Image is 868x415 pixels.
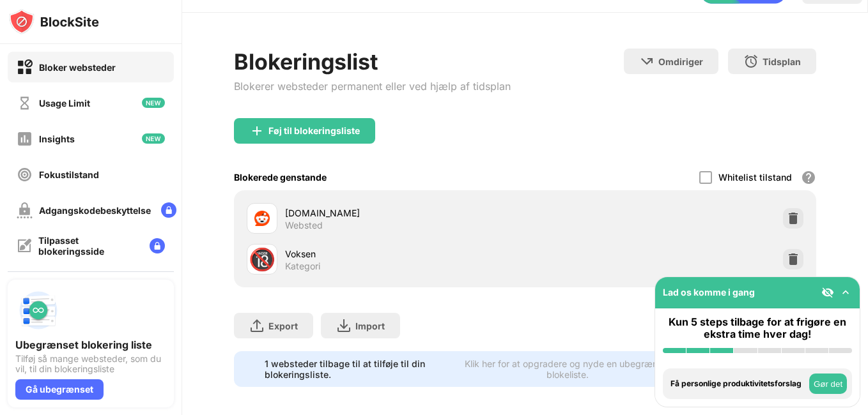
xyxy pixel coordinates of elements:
img: logo-blocksite.svg [9,9,99,34]
img: block-on.svg [17,59,33,75]
button: Gør det [809,373,847,394]
div: Kategori [285,260,320,272]
img: password-protection-off.svg [17,202,33,218]
img: new-icon.svg [142,98,165,108]
div: Bloker websteder [39,62,116,73]
img: favicons [254,211,270,226]
img: new-icon.svg [142,133,165,144]
div: Ubegrænset blokering liste [15,338,166,351]
img: lock-menu.svg [161,202,176,218]
div: Voksen [285,247,525,260]
div: [DOMAIN_NAME] [285,206,525,220]
div: Adgangskodebeskyttelse [39,205,151,216]
div: Tidsplan [763,56,801,67]
div: Blokerede genstande [234,172,327,183]
img: focus-off.svg [17,167,33,183]
div: Føj til blokeringsliste [268,126,360,136]
img: insights-off.svg [17,131,33,147]
div: Gå ubegrænset [15,379,104,400]
div: Export [268,321,298,331]
div: Tilføj så mange websteder, som du vil, til din blokeringsliste [15,354,166,374]
div: Få personlige produktivitetsforslag [670,379,806,388]
img: eye-not-visible.svg [821,286,834,299]
div: 🔞 [249,246,275,273]
div: 1 websteder tilbage til at tilføje til din blokeringsliste. [265,358,455,380]
div: Klik her for at opgradere og nyde en ubegrænset blokeliste. [463,358,672,380]
div: Usage Limit [39,98,90,109]
div: Insights [39,133,75,144]
img: time-usage-off.svg [17,95,33,111]
img: customize-block-page-off.svg [17,238,32,253]
div: Websted [285,220,323,231]
img: push-block-list.svg [15,287,61,333]
div: Import [355,321,385,331]
div: Whitelist tilstand [718,172,792,183]
div: Omdiriger [658,56,703,67]
div: Kun 5 steps tilbage for at frigøre en ekstra time hver dag! [663,316,852,340]
div: Fokustilstand [39,169,99,180]
div: Blokerer websteder permanent eller ved hjælp af tidsplan [234,80,511,93]
div: Blokeringslist [234,49,511,75]
div: Tilpasset blokeringsside [38,235,139,257]
img: lock-menu.svg [150,238,165,253]
div: Lad os komme i gang [663,287,755,298]
img: omni-setup-toggle.svg [839,286,852,299]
